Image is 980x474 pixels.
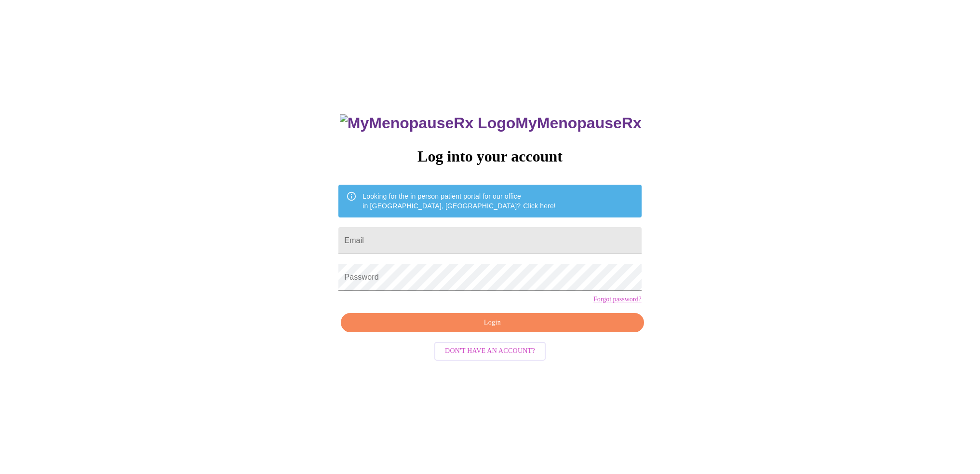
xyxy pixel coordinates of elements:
a: Click here! [523,202,556,210]
a: Forgot password? [593,296,642,303]
h3: Log into your account [338,148,641,165]
h3: MyMenopauseRx [340,114,642,132]
a: Don't have an account? [432,346,548,354]
img: MyMenopauseRx Logo [340,114,515,132]
div: Looking for the in person patient portal for our office in [GEOGRAPHIC_DATA], [GEOGRAPHIC_DATA]? [362,188,556,215]
span: Login [352,317,632,329]
button: Don't have an account? [434,342,546,361]
button: Login [341,313,644,333]
span: Don't have an account? [445,345,535,357]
